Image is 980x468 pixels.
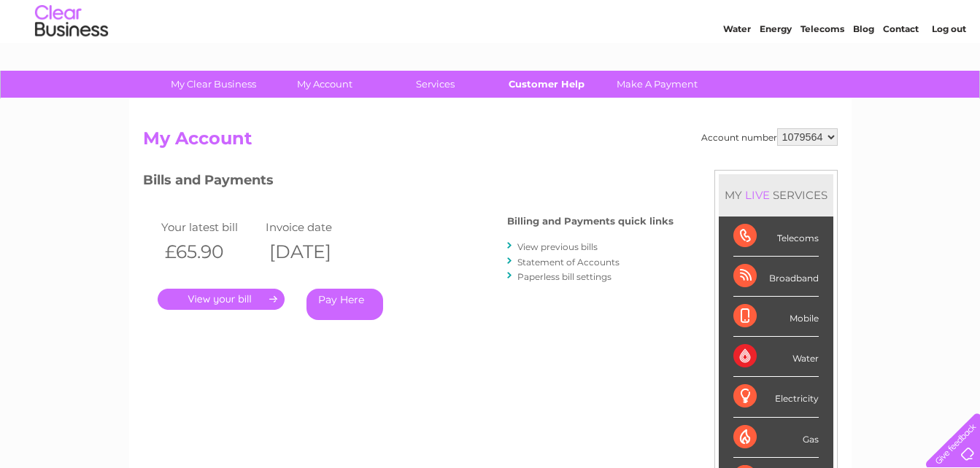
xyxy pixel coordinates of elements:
a: Contact [883,62,919,73]
a: Pay Here [306,289,383,320]
div: Account number [701,128,838,146]
a: Telecoms [800,62,844,73]
a: Statement of Accounts [517,257,620,268]
div: Telecoms [733,217,819,257]
div: Electricity [733,377,819,417]
th: £65.90 [158,237,263,267]
div: LIVE [742,188,773,202]
a: Water [723,62,751,73]
a: Paperless bill settings [517,271,611,282]
a: Services [375,71,495,98]
h4: Billing and Payments quick links [507,216,674,227]
div: Broadband [733,257,819,297]
a: View previous bills [517,241,598,252]
td: Invoice date [262,217,367,237]
a: Customer Help [486,71,606,98]
a: Make A Payment [597,71,717,98]
a: Energy [760,62,792,73]
div: Gas [733,418,819,458]
h2: My Account [143,128,838,156]
a: Log out [932,62,966,73]
th: [DATE] [262,237,367,267]
a: 0333 014 3131 [705,7,806,26]
a: . [158,289,285,310]
div: MY SERVICES [719,174,833,216]
a: My Account [264,71,385,98]
a: Blog [853,62,874,73]
img: logo.png [34,38,109,82]
h3: Bills and Payments [143,170,674,195]
a: My Clear Business [153,71,274,98]
td: Your latest bill [158,217,263,237]
div: Water [733,337,819,377]
div: Clear Business is a trading name of Verastar Limited (registered in [GEOGRAPHIC_DATA] No. 3667643... [146,8,836,71]
div: Mobile [733,297,819,337]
